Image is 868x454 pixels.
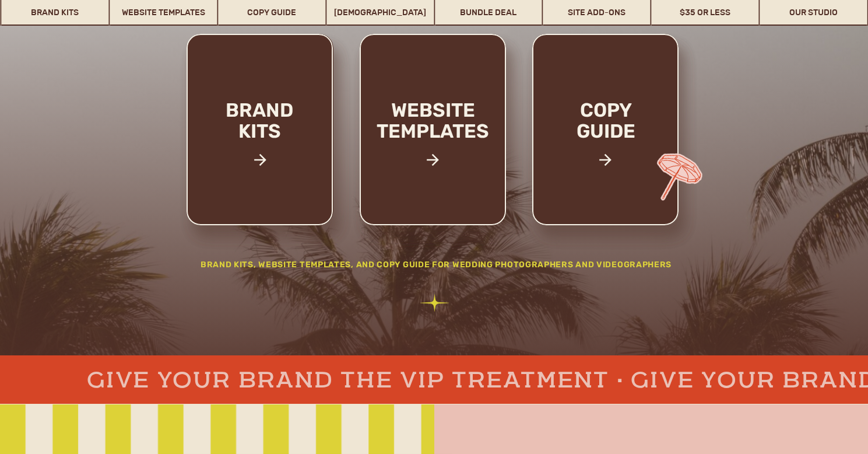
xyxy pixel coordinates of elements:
a: brand kits [210,100,309,181]
a: website templates [357,100,509,167]
a: copy guide [552,100,660,181]
h2: Brand Kits, website templates, and Copy Guide for wedding photographers and videographers [175,259,698,275]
